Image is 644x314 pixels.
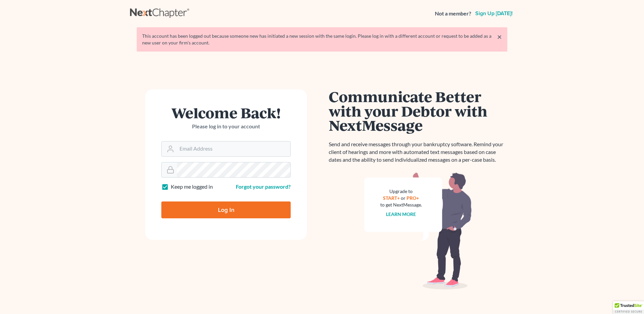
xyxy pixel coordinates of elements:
a: PRO+ [407,195,419,201]
div: to get NextMessage. [380,201,422,208]
img: nextmessage_bg-59042aed3d76b12b5cd301f8e5b87938c9018125f34e5fa2b7a6b67550977c72.svg [364,172,472,290]
p: Please log in to your account [161,123,291,130]
div: TrustedSite Certified [613,301,644,314]
input: Email Address [177,142,290,156]
h1: Welcome Back! [161,105,291,120]
div: This account has been logged out because someone new has initiated a new session with the same lo... [142,33,502,46]
label: Keep me logged in [171,183,213,191]
a: Forgot your password? [236,183,291,190]
strong: Not a member? [435,10,471,18]
a: Learn more [386,211,416,217]
span: or [401,195,406,201]
div: Upgrade to [380,188,422,195]
a: Sign up [DATE]! [474,11,514,16]
a: × [497,33,502,41]
p: Send and receive messages through your bankruptcy software. Remind your client of hearings and mo... [329,140,507,164]
h1: Communicate Better with your Debtor with NextMessage [329,89,507,132]
a: START+ [383,195,400,201]
input: Log In [161,201,291,218]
